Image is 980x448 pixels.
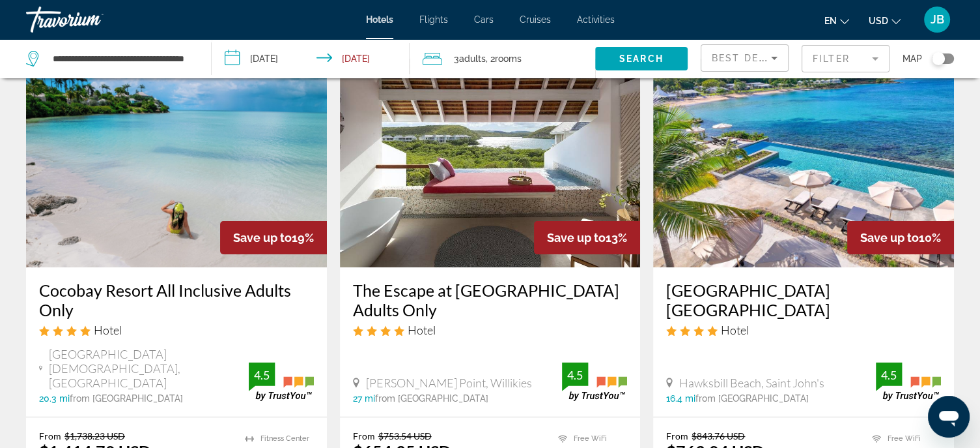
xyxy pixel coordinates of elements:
[366,14,393,25] a: Hotels
[562,367,588,383] div: 4.5
[695,393,809,404] span: from [GEOGRAPHIC_DATA]
[679,376,824,390] span: Hawksbill Beach, Saint John's
[619,53,664,64] span: Search
[495,53,522,64] span: rooms
[64,430,125,441] del: $1,738.23 USD
[70,393,183,404] span: from [GEOGRAPHIC_DATA]
[378,430,432,441] del: $753.54 USD
[375,393,488,404] span: from [GEOGRAPHIC_DATA]
[876,363,941,401] img: trustyou-badge.svg
[39,430,61,441] span: From
[26,59,327,267] img: Hotel image
[869,11,901,30] button: Change currency
[353,393,375,404] span: 27 mi
[692,430,745,441] del: $843.76 USD
[233,231,292,245] span: Save up to
[802,44,889,73] button: Filter
[212,39,410,78] button: Check-in date: Sep 18, 2025 Check-out date: Sep 21, 2025
[653,59,954,267] img: Hotel image
[366,376,532,390] span: [PERSON_NAME] Point, Willikies
[249,367,275,383] div: 4.5
[39,280,314,320] a: Cocobay Resort All Inclusive Adults Only
[39,323,314,337] div: 4 star Hotel
[903,50,922,68] span: Map
[353,323,628,337] div: 4 star Hotel
[547,231,606,245] span: Save up to
[824,11,849,30] button: Change language
[474,14,494,25] a: Cars
[419,14,448,25] a: Flights
[220,221,327,254] div: 19%
[666,430,688,441] span: From
[920,6,954,33] button: User Menu
[534,221,640,254] div: 13%
[712,53,779,63] span: Best Deals
[595,47,688,70] button: Search
[666,280,941,320] a: [GEOGRAPHIC_DATA] [GEOGRAPHIC_DATA]
[876,367,902,383] div: 4.5
[865,430,941,447] li: Free WiFi
[552,430,627,447] li: Free WiFi
[922,53,954,65] button: Toggle map
[577,14,615,25] a: Activities
[340,59,641,267] img: Hotel image
[712,50,777,66] mat-select: Sort by
[666,323,941,337] div: 4 star Hotel
[94,323,122,337] span: Hotel
[249,363,314,401] img: trustyou-badge.svg
[353,430,375,441] span: From
[353,280,628,320] a: The Escape at [GEOGRAPHIC_DATA] Adults Only
[459,53,486,64] span: Adults
[847,221,954,254] div: 10%
[410,39,595,78] button: Travelers: 3 adults, 0 children
[928,396,970,438] iframe: Button to launch messaging window
[860,231,919,245] span: Save up to
[454,50,486,68] span: 3
[486,50,522,68] span: , 2
[520,14,551,25] a: Cruises
[824,16,837,26] span: en
[49,347,248,390] span: [GEOGRAPHIC_DATA][DEMOGRAPHIC_DATA], [GEOGRAPHIC_DATA]
[869,16,888,26] span: USD
[666,393,695,404] span: 16.4 mi
[408,323,436,337] span: Hotel
[931,13,944,26] span: JB
[562,363,627,401] img: trustyou-badge.svg
[26,3,156,37] a: Travorium
[721,323,749,337] span: Hotel
[39,393,70,404] span: 20.3 mi
[238,430,314,447] li: Fitness Center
